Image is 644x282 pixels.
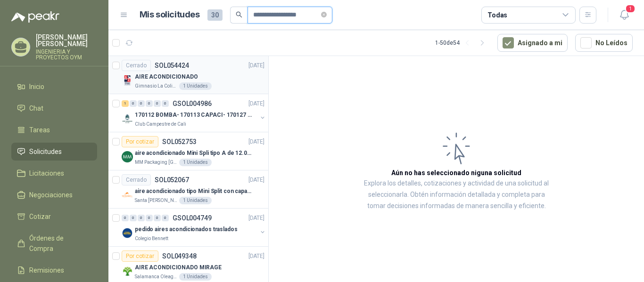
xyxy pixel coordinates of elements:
[11,229,97,258] a: Órdenes de Compra
[11,99,97,117] a: Chat
[11,186,97,204] a: Negociaciones
[173,215,212,221] p: GSOL004749
[122,250,158,262] div: Por cotizar
[122,75,133,86] img: Company Logo
[11,143,97,161] a: Solicitudes
[122,151,133,162] img: Company Logo
[162,138,197,145] p: SOL052753
[138,100,145,107] div: 0
[575,34,633,52] button: No Leídos
[29,125,50,135] span: Tareas
[625,4,636,13] span: 1
[321,12,327,17] span: close-circle
[179,82,212,90] div: 1 Unidades
[138,215,145,221] div: 0
[140,8,200,22] h1: Mis solicitudes
[122,174,151,185] div: Cerrado
[29,168,64,178] span: Licitaciones
[108,132,268,170] a: Por cotizarSOL052753[DATE] Company Logoaire acondicionado Mini Spli tipo A de 12.000 BTU.MM Packa...
[179,197,212,204] div: 1 Unidades
[122,266,133,277] img: Company Logo
[135,235,168,242] p: Colegio Bennett
[154,215,161,221] div: 0
[135,73,198,81] p: AIRE ACONDICIONADO
[616,7,633,24] button: 1
[29,211,51,222] span: Cotizar
[135,273,177,281] p: Salamanca Oleaginosas SAS
[248,176,264,185] p: [DATE]
[248,252,264,261] p: [DATE]
[29,146,62,157] span: Solicitudes
[162,100,169,107] div: 0
[321,10,327,19] span: close-circle
[135,149,252,158] p: aire acondicionado Mini Spli tipo A de 12.000 BTU.
[135,82,177,90] p: Gimnasio La Colina
[155,177,189,183] p: SOL052067
[248,137,264,146] p: [DATE]
[29,233,88,254] span: Órdenes de Compra
[122,113,133,124] img: Company Logo
[11,208,97,226] a: Cotizar
[162,215,169,221] div: 0
[11,261,97,279] a: Remisiones
[162,253,197,259] p: SOL049348
[487,10,507,20] div: Todas
[179,159,212,166] div: 1 Unidades
[122,227,133,239] img: Company Logo
[122,60,151,71] div: Cerrado
[248,214,264,223] p: [DATE]
[11,11,59,23] img: Logo peakr
[135,121,186,128] p: Club Campestre de Cali
[11,78,97,96] a: Inicio
[146,215,153,221] div: 0
[29,103,43,113] span: Chat
[130,100,137,107] div: 0
[236,11,242,18] span: search
[108,170,268,209] a: CerradoSOL052067[DATE] Company Logoaire acondicionado tipo Mini Split con capacidad de 12000 BTU ...
[36,34,97,47] p: [PERSON_NAME] [PERSON_NAME]
[122,98,266,128] a: 1 0 0 0 0 0 GSOL004986[DATE] Company Logo170112 BOMBA- 170113 CAPACI- 170127 MOTOR 170119 RClub C...
[135,111,252,120] p: 170112 BOMBA- 170113 CAPACI- 170127 MOTOR 170119 R
[29,81,44,92] span: Inicio
[122,212,266,242] a: 0 0 0 0 0 0 GSOL004749[DATE] Company Logopedido aires acondicionados trasladosColegio Bennett
[135,159,177,166] p: MM Packaging [GEOGRAPHIC_DATA]
[173,100,212,107] p: GSOL004986
[154,100,161,107] div: 0
[248,99,264,108] p: [DATE]
[435,35,490,50] div: 1 - 50 de 54
[207,9,223,21] span: 30
[11,121,97,139] a: Tareas
[36,49,97,60] p: INGENIERIA Y PROYECTOS OYM
[29,265,64,275] span: Remisiones
[363,178,550,212] p: Explora los detalles, cotizaciones y actividad de una solicitud al seleccionarla. Obtén informaci...
[155,62,189,69] p: SOL054424
[248,61,264,70] p: [DATE]
[497,34,568,52] button: Asignado a mi
[108,56,268,94] a: CerradoSOL054424[DATE] Company LogoAIRE ACONDICIONADOGimnasio La Colina1 Unidades
[135,197,177,204] p: Santa [PERSON_NAME]
[29,190,73,200] span: Negociaciones
[135,187,252,196] p: aire acondicionado tipo Mini Split con capacidad de 12000 BTU a 110V o 220V
[391,168,521,178] h3: Aún no has seleccionado niguna solicitud
[135,263,222,272] p: AIRE ACONDICIONADO MIRAGE
[135,225,238,234] p: pedido aires acondicionados traslados
[122,136,158,147] div: Por cotizar
[122,215,129,221] div: 0
[122,100,129,107] div: 1
[179,273,212,281] div: 1 Unidades
[146,100,153,107] div: 0
[11,164,97,182] a: Licitaciones
[122,189,133,201] img: Company Logo
[130,215,137,221] div: 0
